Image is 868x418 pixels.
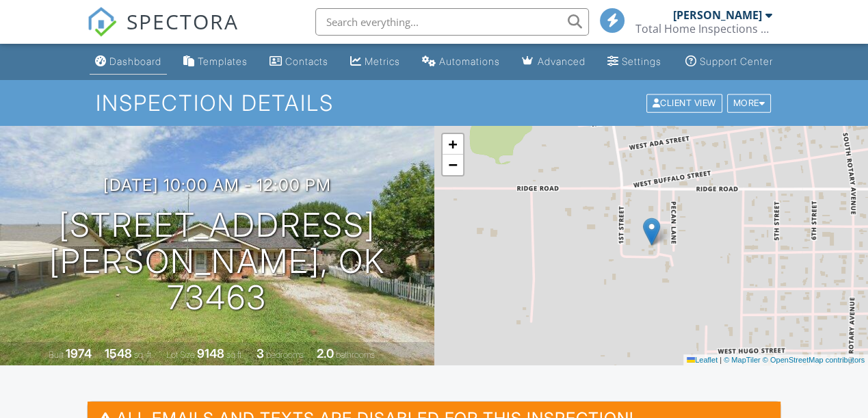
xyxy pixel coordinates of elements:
div: Automations [439,55,500,67]
a: Metrics [345,49,406,75]
div: Contacts [285,55,328,67]
a: Settings [602,49,667,75]
a: Leaflet [687,356,718,364]
a: Zoom out [443,155,463,175]
img: Marker [643,218,660,246]
h1: [STREET_ADDRESS] [PERSON_NAME], OK 73463 [22,207,412,315]
div: 1548 [105,346,132,361]
div: Metrics [365,55,400,67]
h3: [DATE] 10:00 am - 12:00 pm [103,176,331,194]
span: Lot Size [166,350,195,360]
a: Advanced [516,49,591,75]
span: bathrooms [336,350,375,360]
span: | [720,356,722,364]
div: Settings [622,55,661,67]
span: + [448,135,457,153]
a: SPECTORA [87,18,239,47]
div: More [727,94,772,112]
div: Support Center [700,55,773,67]
div: 2.0 [317,346,334,361]
h1: Inspection Details [96,91,773,115]
span: SPECTORA [127,7,239,36]
a: Dashboard [90,49,167,75]
img: The Best Home Inspection Software - Spectora [87,7,117,37]
div: Dashboard [109,55,161,67]
a: Contacts [264,49,334,75]
a: Automations (Basic) [417,49,505,75]
a: Support Center [680,49,778,75]
span: Built [49,350,64,360]
span: sq. ft. [134,350,153,360]
div: Client View [646,94,722,112]
div: Total Home Inspections LLC [635,22,772,36]
span: − [448,156,457,173]
div: [PERSON_NAME] [673,8,762,22]
a: Client View [645,97,726,107]
span: sq.ft. [226,350,244,360]
input: Search everything... [315,8,589,36]
a: Zoom in [443,134,463,155]
div: Templates [198,55,248,67]
a: © OpenStreetMap contributors [763,356,865,364]
a: © MapTiler [724,356,761,364]
div: 1974 [66,346,92,361]
div: 9148 [197,346,224,361]
div: Advanced [538,55,586,67]
div: 3 [257,346,264,361]
span: bedrooms [266,350,304,360]
a: Templates [178,49,253,75]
